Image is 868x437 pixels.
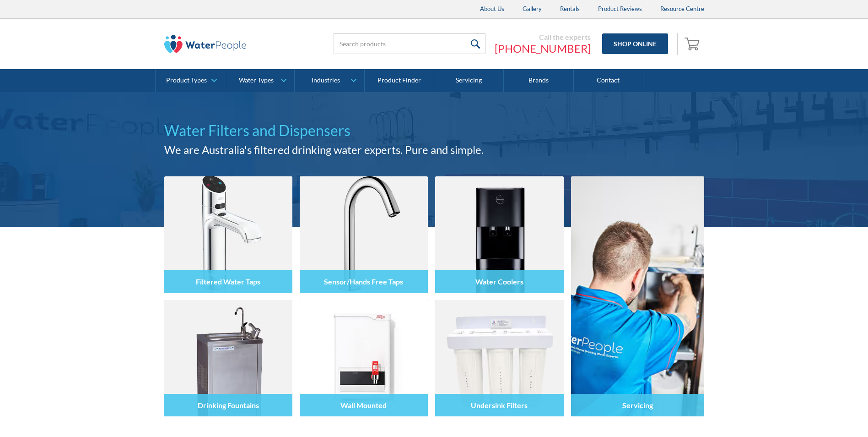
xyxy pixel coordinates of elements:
h4: Undersink Filters [471,401,528,410]
a: Product Finder [365,69,434,92]
a: Water Types [225,69,294,92]
a: Industries [295,69,364,92]
div: Water Types [239,76,274,84]
h4: Servicing [622,401,653,410]
img: Undersink Filters [435,300,563,416]
a: Shop Online [602,33,668,54]
a: Servicing [434,69,504,92]
a: Open empty cart [682,33,704,55]
div: Call the experts [495,33,591,42]
h4: Wall Mounted [340,401,387,410]
h4: Drinking Fountains [198,401,259,410]
img: Water Coolers [435,176,563,293]
img: Drinking Fountains [164,300,292,416]
h4: Water Coolers [475,277,523,286]
div: Industries [312,76,340,84]
input: Search products [334,33,485,54]
div: Product Types [166,76,207,84]
img: The Water People [164,35,247,53]
a: Brands [504,69,573,92]
a: [PHONE_NUMBER] [495,42,591,55]
a: Product Types [156,69,225,92]
img: shopping cart [685,36,702,51]
img: Wall Mounted [300,300,428,416]
h4: Filtered Water Taps [196,277,260,286]
a: Servicing [571,176,704,416]
h4: Sensor/Hands Free Taps [324,277,403,286]
img: Filtered Water Taps [164,176,292,293]
img: Sensor/Hands Free Taps [300,176,428,293]
a: Contact [574,69,643,92]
